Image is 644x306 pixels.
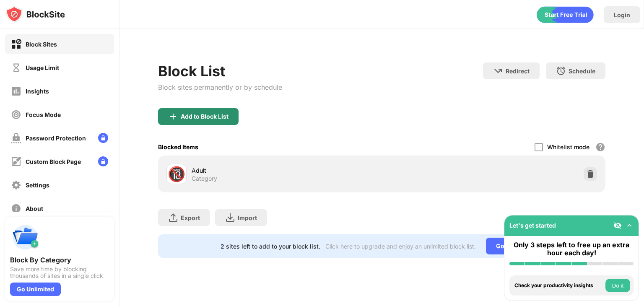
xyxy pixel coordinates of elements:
[605,279,630,292] button: Do it
[614,11,630,18] div: Login
[547,143,589,150] div: Whitelist mode
[11,109,21,120] img: focus-off.svg
[613,221,622,230] img: eye-not-visible.svg
[11,203,21,214] img: about-off.svg
[11,62,21,73] img: time-usage-off.svg
[10,222,40,252] img: push-categories.svg
[625,221,634,230] img: omni-setup-toggle.svg
[221,243,320,250] div: 2 sites left to add to your block list.
[26,135,86,142] div: Password Protection
[98,133,108,143] img: lock-menu.svg
[26,41,57,48] div: Block Sites
[10,283,61,296] div: Go Unlimited
[181,113,229,120] div: Add to Block List
[569,67,595,75] div: Schedule
[168,166,185,183] div: 🔞
[11,133,21,143] img: password-protection-off.svg
[537,6,594,23] div: animation
[158,83,282,91] div: Block sites permanently or by schedule
[10,266,109,279] div: Save more time by blocking thousands of sites in a single click
[486,238,543,254] div: Go Unlimited
[509,222,556,229] div: Let's get started
[238,214,257,221] div: Import
[26,64,59,71] div: Usage Limit
[509,241,634,257] div: Only 3 steps left to free up an extra hour each day!
[26,111,61,118] div: Focus Mode
[514,283,603,288] div: Check your productivity insights
[26,158,81,165] div: Custom Block Page
[506,67,530,75] div: Redirect
[325,243,476,250] div: Click here to upgrade and enjoy an unlimited block list.
[98,156,108,166] img: lock-menu.svg
[6,6,65,23] img: logo-blocksite.svg
[11,39,21,49] img: block-on.svg
[181,214,200,221] div: Export
[158,62,282,80] div: Block List
[26,205,43,212] div: About
[26,182,49,189] div: Settings
[192,166,382,175] div: Adult
[11,180,21,190] img: settings-off.svg
[10,256,109,264] div: Block By Category
[26,88,49,95] div: Insights
[11,156,21,167] img: customize-block-page-off.svg
[192,175,217,182] div: Category
[11,86,21,96] img: insights-off.svg
[158,143,198,150] div: Blocked Items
